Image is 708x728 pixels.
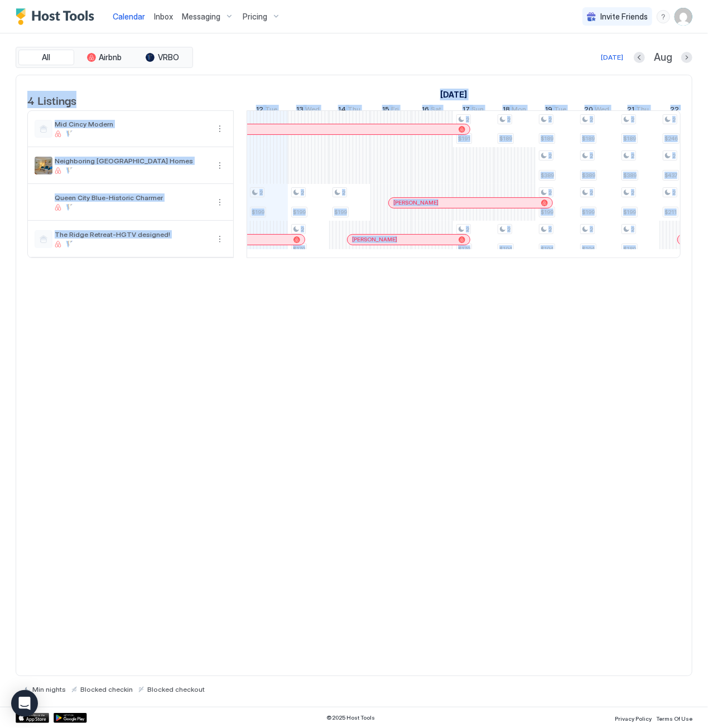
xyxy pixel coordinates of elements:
[213,196,227,209] button: More options
[499,135,512,142] span: $189
[134,50,190,65] button: VRBO
[668,103,692,119] a: August 22, 2025
[664,135,678,142] span: $246
[595,105,610,117] span: Wed
[672,116,676,123] span: 2
[335,103,363,119] a: August 14, 2025
[55,120,209,128] span: Mid Cincy Modern
[582,103,613,119] a: August 20, 2025
[301,226,304,233] span: 2
[542,103,569,119] a: August 19, 2025
[601,52,623,62] div: [DATE]
[35,157,52,174] div: listing image
[675,8,692,26] div: User profile
[11,690,38,717] div: Open Intercom Messenger
[466,226,469,233] span: 2
[585,105,594,117] span: 20
[293,103,322,119] a: August 13, 2025
[158,52,179,62] span: VRBO
[554,105,566,117] span: Tue
[623,245,636,253] span: $189
[352,236,397,243] span: [PERSON_NAME]
[681,52,692,63] button: Next month
[54,713,87,723] a: Google Play Store
[16,8,99,25] a: Host Tools Logo
[27,91,76,108] span: 4 Listings
[55,157,209,165] span: Neighboring [GEOGRAPHIC_DATA] Homes
[623,208,636,216] span: $199
[541,245,553,253] span: $194
[99,52,122,62] span: Airbnb
[541,135,553,142] span: $189
[154,12,173,21] span: Inbox
[305,105,320,117] span: Wed
[625,103,652,119] a: August 21, 2025
[507,116,510,123] span: 2
[393,199,439,206] span: [PERSON_NAME]
[334,208,347,216] span: $199
[256,105,263,117] span: 12
[213,232,227,246] button: More options
[55,230,209,239] span: The Ridge Retreat-HGTV designed!
[672,189,676,196] span: 2
[599,51,625,64] button: [DATE]
[391,105,399,117] span: Fri
[253,103,280,119] a: August 12, 2025
[420,103,445,119] a: August 16, 2025
[213,159,227,172] div: menu
[293,208,306,216] span: $199
[631,116,634,123] span: 2
[631,226,634,233] span: 2
[545,105,552,117] span: 19
[213,196,227,209] div: menu
[600,12,648,22] span: Invite Friends
[582,208,595,216] span: $199
[437,86,470,103] a: August 1, 2025
[503,105,510,117] span: 18
[18,50,74,65] button: All
[500,103,529,119] a: August 18, 2025
[422,105,430,117] span: 16
[16,713,49,723] div: App Store
[348,105,360,117] span: Thu
[382,105,389,117] span: 15
[582,172,595,179] span: $389
[582,245,595,253] span: $194
[265,105,277,117] span: Tue
[252,208,264,216] span: $199
[35,193,52,211] div: listing image
[672,152,676,159] span: 2
[590,189,593,196] span: 2
[113,12,145,21] span: Calendar
[458,245,470,253] span: $179
[671,105,680,117] span: 22
[615,715,652,722] span: Privacy Policy
[80,685,133,693] span: Blocked checkin
[293,245,305,253] span: $179
[466,116,469,123] span: 2
[656,715,692,722] span: Terms Of Use
[634,52,645,63] button: Previous month
[338,105,346,117] span: 14
[590,152,593,159] span: 2
[507,226,510,233] span: 2
[631,152,634,159] span: 2
[657,10,670,23] div: menu
[147,685,205,693] span: Blocked checkout
[471,105,484,117] span: Sun
[76,50,132,65] button: Airbnb
[631,189,634,196] span: 2
[213,122,227,135] button: More options
[656,712,692,724] a: Terms Of Use
[243,12,267,22] span: Pricing
[512,105,526,117] span: Mon
[182,12,220,22] span: Messaging
[548,116,552,123] span: 2
[654,51,672,64] span: Aug
[458,135,470,142] span: $191
[431,105,442,117] span: Sat
[623,135,636,142] span: $189
[327,714,375,721] span: © 2025 Host Tools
